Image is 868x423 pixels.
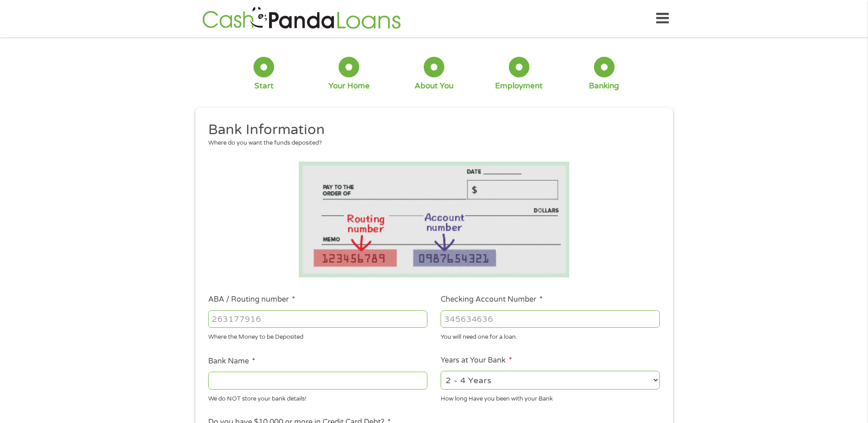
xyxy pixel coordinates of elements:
input: 263177916 [208,310,427,328]
div: Where do you want the funds deposited? [208,139,653,148]
h2: Bank Information [208,121,653,139]
label: Checking Account Number [441,295,543,304]
img: GetLoanNow Logo [199,5,404,32]
div: Banking [589,81,619,91]
input: 345634636 [441,310,660,328]
div: Start [254,81,274,91]
label: Bank Name [208,357,255,366]
div: About You [415,81,453,91]
div: How long Have you been with your Bank [441,391,660,403]
img: Routing number location [299,162,570,277]
label: ABA / Routing number [208,295,295,304]
div: Your Home [329,81,370,91]
div: We do NOT store your bank details! [208,391,427,403]
label: Years at Your Bank [441,356,512,365]
div: You will need one for a loan. [441,330,660,342]
div: Where the Money to be Deposited [208,330,427,342]
div: Employment [495,81,543,91]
